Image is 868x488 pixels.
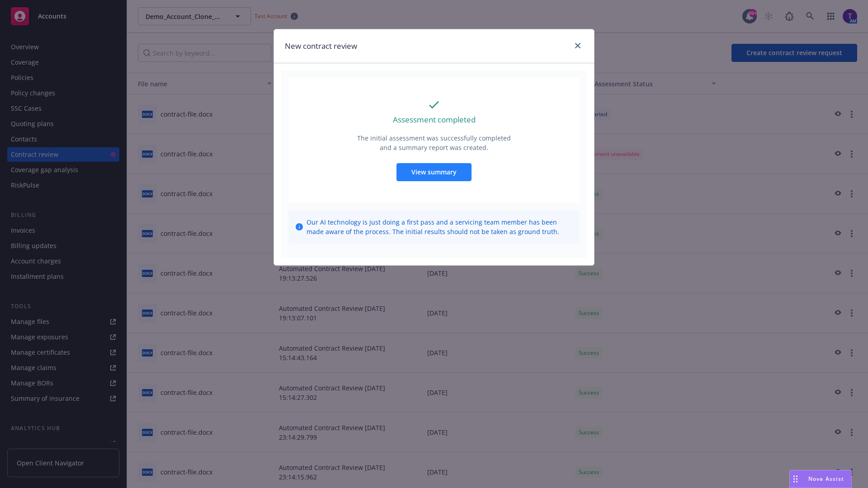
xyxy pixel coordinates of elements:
[356,133,512,152] p: The initial assessment was successfully completed and a summary report was created.
[790,470,801,488] div: Drag to move
[307,217,572,236] span: Our AI technology is just doing a first pass and a servicing team member has been made aware of t...
[285,40,357,52] h1: New contract review
[411,168,457,176] span: View summary
[808,475,844,483] span: Nova Assist
[396,163,472,181] button: View summary
[572,40,583,51] a: close
[789,470,852,488] button: Nova Assist
[393,114,476,126] p: Assessment completed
